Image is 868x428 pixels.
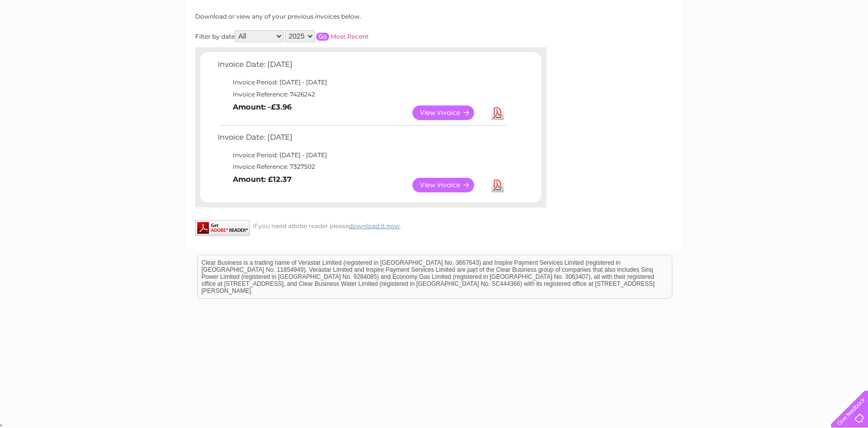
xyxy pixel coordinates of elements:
[233,102,292,112] b: Amount: -£3.96
[801,43,826,50] a: Contact
[195,13,459,20] div: Download or view any of your previous invoices below.
[215,76,509,88] td: Invoice Period: [DATE] - [DATE]
[195,220,546,230] div: If you need adobe reader please .
[233,175,292,184] b: Amount: £12.37
[835,43,858,50] a: Log out
[679,5,748,18] a: 0333 014 3131
[716,43,739,50] a: Energy
[349,222,400,230] a: download it now
[491,105,504,120] a: Download
[215,131,509,149] td: Invoice Date: [DATE]
[195,30,459,42] div: Filter by date
[215,161,509,173] td: Invoice Reference: 7327502
[412,178,486,192] a: View
[691,43,710,50] a: Water
[781,43,795,50] a: Blog
[198,6,672,49] div: Clear Business is a trading name of Verastar Limited (registered in [GEOGRAPHIC_DATA] No. 3667643...
[215,58,509,76] td: Invoice Date: [DATE]
[215,88,509,100] td: Invoice Reference: 7426242
[412,105,486,120] a: View
[491,178,504,192] a: Download
[215,149,509,161] td: Invoice Period: [DATE] - [DATE]
[745,43,775,50] a: Telecoms
[31,26,82,57] img: logo.png
[331,33,369,40] a: Most Recent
